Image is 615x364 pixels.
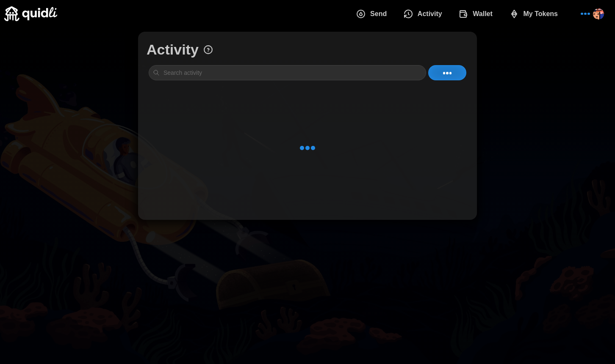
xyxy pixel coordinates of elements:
img: Quidli [4,6,57,21]
span: Send [370,5,387,22]
button: Wallet [452,5,502,23]
span: Wallet [473,5,493,22]
h1: Activity [147,40,199,59]
button: Send [349,5,396,23]
button: My Tokens [502,5,568,23]
span: Activity [418,5,442,22]
span: My Tokens [524,5,558,22]
input: Search activity [149,65,426,80]
button: Activity [396,5,452,23]
img: rectcrop3 [593,8,604,19]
